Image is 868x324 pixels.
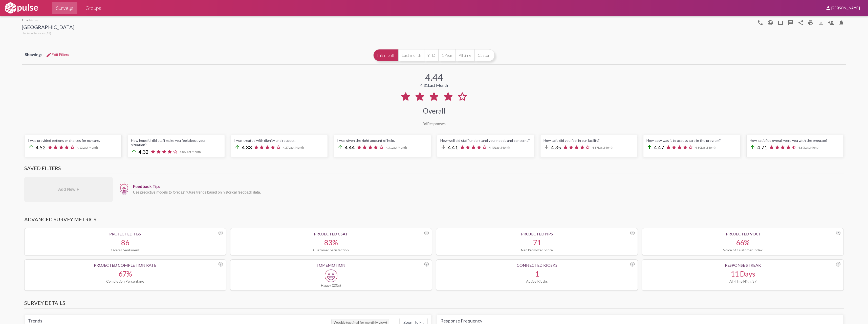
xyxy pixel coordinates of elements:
[289,146,304,149] span: Last Month
[386,146,407,149] span: 4.31
[440,318,840,323] div: Response Frequency
[645,238,840,247] div: 66%
[439,238,635,247] div: 71
[798,146,819,149] span: 4.69
[420,83,448,88] div: 4.31
[24,165,844,174] h3: Saved Filters
[439,269,635,278] div: 1
[28,248,223,252] div: Overall Sentiment
[755,17,765,28] button: language
[24,177,113,202] div: Add New +
[439,231,635,236] div: Projected NPS
[695,146,716,149] span: 4.30
[836,231,840,235] div: ?
[757,144,767,150] span: 4.71
[645,248,840,252] div: Voice of Customer Index
[133,190,841,194] div: Use predictive models to forecast future trends based on historical feedback data.
[750,144,756,150] mat-icon: arrow_upward
[233,248,429,252] div: Customer Satisfaction
[489,146,510,149] span: 4.45
[544,144,550,150] mat-icon: arrow_downward
[373,49,398,61] button: This month
[242,144,252,150] span: 4.33
[816,17,826,28] button: Download
[36,144,46,150] span: 4.52
[131,148,137,154] mat-icon: arrow_upward
[85,4,101,13] span: Groups
[81,2,105,14] a: Groups
[24,216,844,225] h3: Advanced Survey Metrics
[821,3,864,13] button: [PERSON_NAME]
[131,138,222,147] div: How hopeful did staff make you feel about your situation?
[836,17,846,28] button: Bell
[398,49,424,61] button: Last month
[788,20,794,26] mat-icon: speaker_notes
[186,150,201,154] span: Last Month
[77,146,98,149] span: 4.12
[56,4,73,13] span: Surveys
[22,24,74,31] div: [GEOGRAPHIC_DATA]
[337,138,428,143] div: I was given the right amount of help.
[423,121,446,126] div: Responses
[757,20,763,26] mat-icon: language
[52,2,77,14] a: Surveys
[630,231,635,235] div: ?
[233,263,429,267] div: Top Emotion
[425,72,443,83] div: 4.44
[806,17,816,28] a: print
[654,144,664,150] span: 4.47
[440,144,446,150] mat-icon: arrow_downward
[455,49,474,61] button: All time
[392,146,407,149] span: Last Month
[495,146,510,149] span: Last Month
[28,279,223,283] div: Completion Percentage
[836,262,840,266] div: ?
[630,262,635,266] div: ?
[645,231,840,236] div: Projected VoCI
[83,146,98,149] span: Last Month
[804,146,819,149] span: Last Month
[337,144,343,150] mat-icon: arrow_upward
[133,184,841,189] div: Feedback Tip:
[767,20,773,26] mat-icon: language
[345,144,355,150] span: 4.44
[808,20,814,26] mat-icon: print
[592,146,613,149] span: 4.37
[424,262,429,266] div: ?
[448,144,458,150] span: 4.41
[28,144,34,150] mat-icon: arrow_upward
[424,49,438,61] button: YTD
[423,121,427,126] span: 86
[798,20,804,26] mat-icon: Share
[234,138,325,143] div: I was treated with dignity and respect.
[551,144,561,150] span: 4.35
[777,20,784,26] mat-icon: tablet
[423,106,445,115] div: Overall
[646,144,653,150] mat-icon: arrow_upward
[28,269,223,278] div: 67%
[219,231,223,235] div: ?
[46,52,52,58] mat-icon: Edit Filters
[428,83,448,88] span: Last Month
[24,300,844,309] h3: Survey Details
[645,269,840,278] div: 11 Days
[22,18,74,22] a: back to list
[831,6,860,11] span: [PERSON_NAME]
[28,138,119,143] div: I was provided options or choices for my care.
[750,138,840,143] div: How satisfied overall were you with the program?
[786,17,796,28] button: speaker_notes
[438,49,455,61] button: 1 Year
[645,263,840,267] div: Response Streak
[818,20,824,26] mat-icon: Download
[219,262,223,266] div: ?
[180,150,201,154] span: 4.06
[46,52,69,57] span: Edit Filters
[424,231,429,235] div: ?
[233,283,429,287] div: Happy (20%)
[22,31,51,35] span: Horizon Services (All)
[118,182,131,196] img: icon12.png
[646,138,737,143] div: How easy was it to access care in the program?
[828,20,834,26] mat-icon: Person
[4,2,39,14] img: white-logo.svg
[544,138,634,143] div: How safe did you feel in our facility?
